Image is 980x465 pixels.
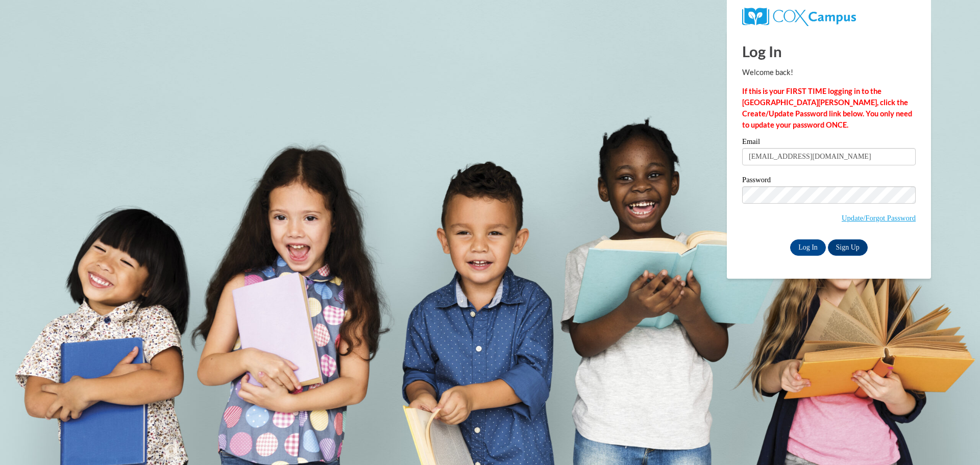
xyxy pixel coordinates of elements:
label: Password [742,176,916,186]
p: Welcome back! [742,67,916,78]
label: Email [742,138,916,148]
a: Sign Up [828,239,868,256]
img: COX Campus [742,8,856,26]
input: Log In [790,239,826,256]
a: COX Campus [742,12,856,20]
strong: If this is your FIRST TIME logging in to the [GEOGRAPHIC_DATA][PERSON_NAME], click the Create/Upd... [742,87,912,129]
a: Update/Forgot Password [842,214,916,222]
h1: Log In [742,41,916,62]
